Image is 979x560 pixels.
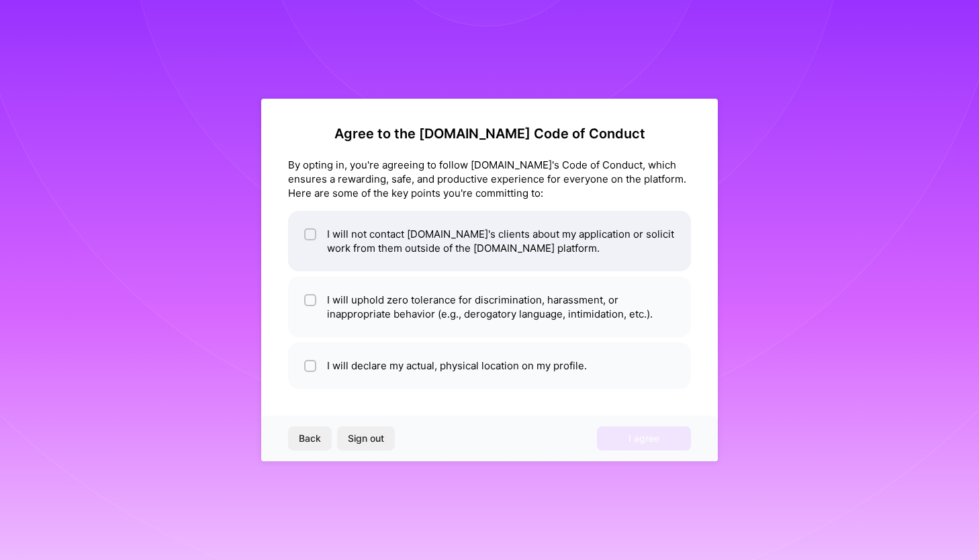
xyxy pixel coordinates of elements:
div: By opting in, you're agreeing to follow [DOMAIN_NAME]'s Code of Conduct, which ensures a rewardin... [288,158,691,200]
span: Sign out [348,432,384,445]
h2: Agree to the [DOMAIN_NAME] Code of Conduct [288,126,691,142]
span: Back [299,432,321,445]
li: I will not contact [DOMAIN_NAME]'s clients about my application or solicit work from them outside... [288,211,691,271]
button: Back [288,426,332,451]
li: I will uphold zero tolerance for discrimination, harassment, or inappropriate behavior (e.g., der... [288,277,691,337]
button: Sign out [337,426,395,451]
li: I will declare my actual, physical location on my profile. [288,342,691,389]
